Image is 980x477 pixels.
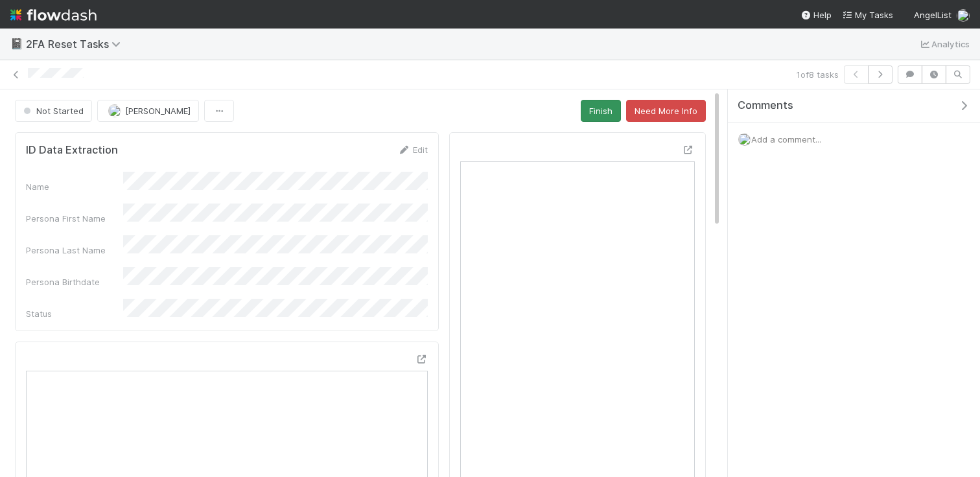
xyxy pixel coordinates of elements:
span: My Tasks [842,10,893,20]
div: Persona First Name [26,212,123,225]
h5: ID Data Extraction [26,144,118,157]
button: Not Started [15,100,92,122]
img: avatar_a8b9208c-77c1-4b07-b461-d8bc701f972e.png [957,9,970,22]
div: Help [800,8,832,21]
img: logo-inverted-e16ddd16eac7371096b0.svg [10,4,97,26]
button: Finish [581,100,621,122]
span: Comments [738,99,793,112]
div: Status [26,307,123,320]
a: Edit [397,145,428,155]
button: Need More Info [626,100,706,122]
span: 📓 [10,38,23,49]
img: avatar_a8b9208c-77c1-4b07-b461-d8bc701f972e.png [108,104,121,117]
span: [PERSON_NAME] [125,106,191,116]
span: 2FA Reset Tasks [26,38,127,51]
a: Analytics [918,36,970,52]
img: avatar_a8b9208c-77c1-4b07-b461-d8bc701f972e.png [738,133,751,146]
span: Not Started [21,106,84,116]
span: Add a comment... [751,134,821,145]
div: Persona Last Name [26,244,123,257]
div: Persona Birthdate [26,275,123,288]
span: AngelList [914,10,951,20]
span: 1 of 8 tasks [797,68,839,81]
div: Name [26,180,123,193]
button: [PERSON_NAME] [97,100,199,122]
a: My Tasks [842,8,893,21]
